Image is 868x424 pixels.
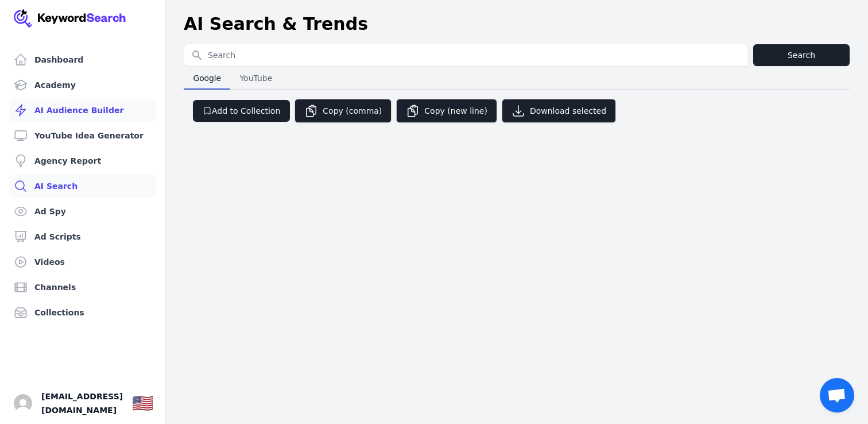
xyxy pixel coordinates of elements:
button: Copy (new line) [396,99,497,123]
a: Dashboard [9,48,156,71]
div: Open chat [820,378,854,413]
a: AI Audience Builder [9,99,156,122]
a: YouTube Idea Generator [9,124,156,147]
button: Add to Collection [193,100,290,122]
h1: AI Search & Trends [184,14,368,34]
a: Channels [9,276,156,299]
a: Academy [9,74,156,97]
span: Google [188,70,226,86]
button: Download selected [502,99,616,123]
a: Collections [9,301,156,324]
input: Search [184,44,748,66]
img: Your Company [14,9,126,28]
a: Ad Spy [9,200,156,223]
span: YouTube [235,70,277,86]
a: Videos [9,250,156,273]
button: Copy (comma) [294,99,392,123]
a: Agency Report [9,149,156,172]
button: Search [753,44,850,66]
span: [EMAIL_ADDRESS][DOMAIN_NAME] [41,390,123,417]
button: 🇺🇸 [132,392,153,415]
a: Ad Scripts [9,225,156,248]
button: Open user button [14,394,32,413]
div: 🇺🇸 [132,393,153,414]
a: AI Search [9,175,156,198]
